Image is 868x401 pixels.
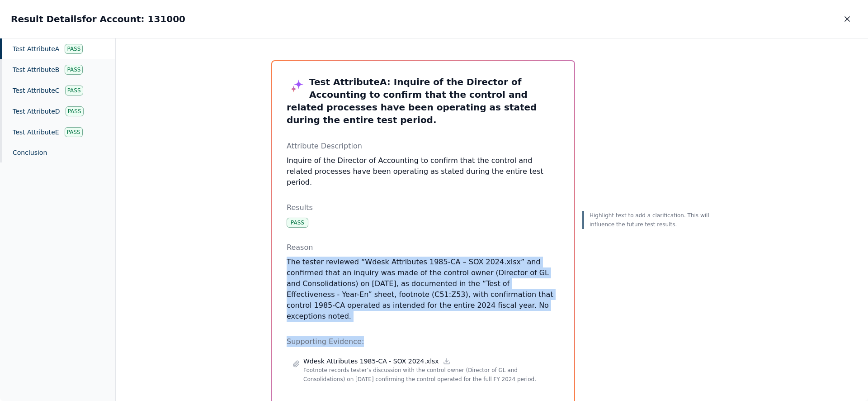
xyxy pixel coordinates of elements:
[303,357,439,366] p: Wdesk Attributes 1985-CA - SOX 2024.xlsx
[287,242,560,253] p: Reason
[287,155,560,188] p: Inquire of the Director of Accounting to confirm that the control and related processes have been...
[287,336,560,347] p: Supporting Evidence:
[65,65,83,75] div: Pass
[443,357,451,365] a: Download file
[66,106,84,116] div: Pass
[65,86,83,95] div: Pass
[287,76,560,126] h3: Test Attribute A : Inquire of the Director of Accounting to confirm that the control and related ...
[287,218,308,228] div: Pass
[65,127,83,137] div: Pass
[287,257,560,322] p: The tester reviewed “Wdesk Attributes 1985-CA – SOX 2024.xlsx” and confirmed that an inquiry was ...
[287,202,560,213] p: Results
[11,13,185,25] h2: Result Details for Account: 131000
[303,366,554,384] p: Footnote records tester’s discussion with the control owner (Director of GL and Consolidations) o...
[65,44,83,54] div: Pass
[287,141,560,152] p: Attribute Description
[590,211,712,229] p: Highlight text to add a clarification. This will influence the future test results.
